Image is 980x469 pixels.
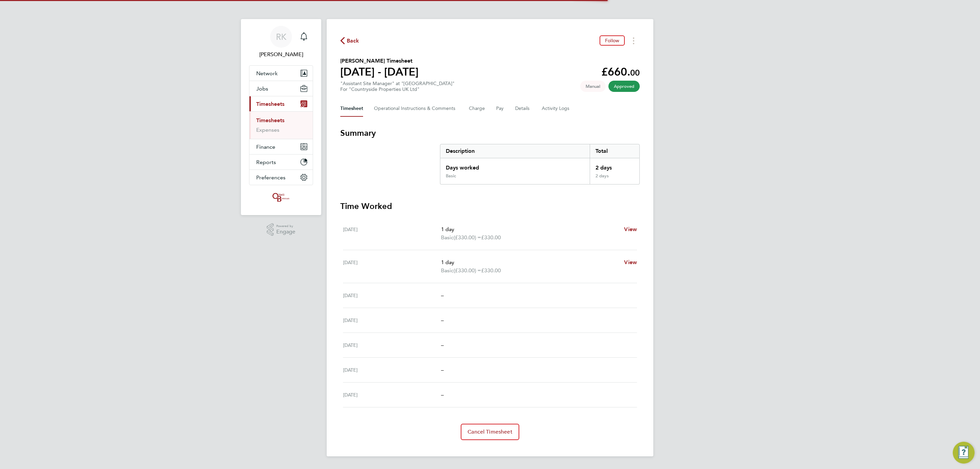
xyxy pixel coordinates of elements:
[440,144,640,184] div: Summary
[249,66,313,81] button: Network
[249,81,313,96] button: Jobs
[630,68,640,78] span: 00
[446,173,456,179] div: Basic
[340,86,455,92] div: For "Countryside Properties UK Ltd"
[249,50,313,59] span: Reece Kershaw
[276,229,295,235] span: Engage
[590,144,639,158] div: Total
[249,139,313,154] button: Finance
[256,70,278,77] span: Network
[600,35,625,46] button: Follow
[441,367,444,373] span: –
[271,192,291,203] img: oneillandbrennan-logo-retina.png
[249,155,313,169] button: Reports
[241,19,321,215] nav: Main navigation
[256,117,284,124] a: Timesheets
[454,267,481,274] span: (£330.00) =
[953,442,975,464] button: Engage Resource Center
[249,96,313,111] button: Timesheets
[496,100,504,117] button: Pay
[256,101,284,107] span: Timesheets
[624,226,637,232] span: View
[515,100,531,117] button: Details
[627,35,640,46] button: Timesheets Menu
[343,391,441,399] div: [DATE]
[343,225,441,242] div: [DATE]
[461,424,519,440] button: Cancel Timesheet
[441,292,444,298] span: –
[441,266,454,275] span: Basic
[340,128,640,139] h3: Summary
[441,391,444,398] span: –
[267,223,296,236] a: Powered byEngage
[608,81,640,92] span: This timesheet has been approved.
[249,26,313,59] a: RK[PERSON_NAME]
[343,291,441,300] div: [DATE]
[276,32,287,41] span: RK
[340,201,640,212] h3: Time Worked
[590,158,639,173] div: 2 days
[624,259,637,265] span: View
[340,65,419,79] h1: [DATE] - [DATE]
[580,81,606,92] span: This timesheet was manually created.
[481,267,501,274] span: £330.00
[249,192,313,203] a: Go to home page
[256,127,279,133] a: Expenses
[249,111,313,139] div: Timesheets
[343,316,441,324] div: [DATE]
[256,144,275,150] span: Finance
[624,225,637,233] a: View
[624,258,637,266] a: View
[340,81,455,92] div: "Assistant Site Manager" at "[GEOGRAPHIC_DATA]"
[542,100,570,117] button: Activity Logs
[440,158,590,173] div: Days worked
[590,173,639,184] div: 2 days
[347,37,359,45] span: Back
[601,65,640,78] app-decimal: £660.
[340,100,363,117] button: Timesheet
[441,225,619,233] p: 1 day
[441,258,619,266] p: 1 day
[340,36,359,45] button: Back
[256,85,268,92] span: Jobs
[343,366,441,374] div: [DATE]
[276,223,295,229] span: Powered by
[469,100,485,117] button: Charge
[256,159,276,165] span: Reports
[605,37,619,44] span: Follow
[256,174,285,181] span: Preferences
[249,170,313,185] button: Preferences
[441,317,444,323] span: –
[468,428,512,435] span: Cancel Timesheet
[340,128,640,440] section: Timesheet
[441,342,444,348] span: –
[481,234,501,241] span: £330.00
[441,233,454,242] span: Basic
[440,144,590,158] div: Description
[343,258,441,275] div: [DATE]
[343,341,441,349] div: [DATE]
[454,234,481,241] span: (£330.00) =
[374,100,458,117] button: Operational Instructions & Comments
[340,57,419,65] h2: [PERSON_NAME] Timesheet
